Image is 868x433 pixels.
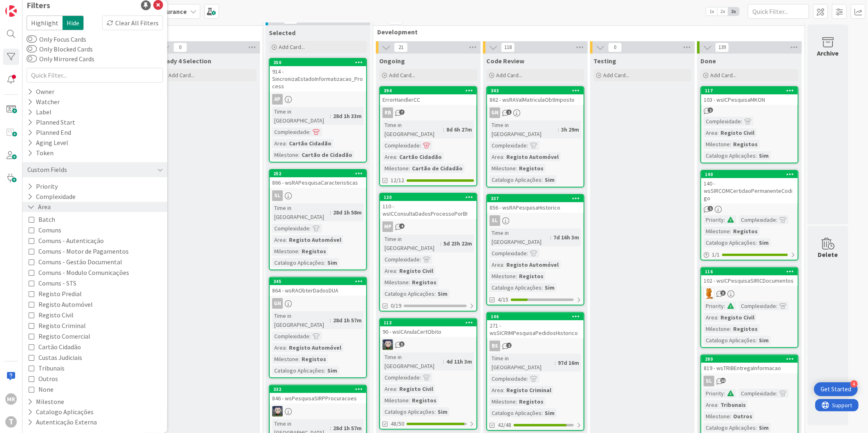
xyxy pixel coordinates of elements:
[29,331,90,341] button: Registo Comercial
[270,298,366,309] div: GN
[273,171,366,176] div: 252
[543,283,557,292] div: Sim
[776,301,777,310] span: :
[739,215,776,224] div: Complexidade
[700,267,799,348] a: 116102 - wsICPesquisaSIRICDocumentosRLPriority:Complexidade:Area:Registo CivilMilestone:RegistosC...
[27,202,51,212] button: Area
[487,195,584,202] div: 337
[272,343,286,352] div: Area
[704,215,724,224] div: Priority
[272,203,330,221] div: Time in [GEOGRAPHIC_DATA]
[391,301,401,310] span: 0/19
[444,125,474,134] div: 8d 6h 27m
[396,152,397,161] span: :
[391,176,404,185] span: 12/12
[503,152,504,161] span: :
[29,267,129,278] button: Comuns - Modulo Comunicações
[331,112,364,121] div: 28d 1h 33m
[487,313,584,320] div: 146
[440,239,441,248] span: :
[516,164,517,173] span: :
[383,141,420,150] div: Complexidade
[383,266,396,275] div: Area
[503,386,504,395] span: :
[38,363,65,373] span: Tribunais
[29,214,55,225] button: Batch
[704,288,714,299] img: RL
[272,107,330,125] div: Time in [GEOGRAPHIC_DATA]
[541,175,543,184] span: :
[287,343,343,352] div: Registo Automóvel
[397,384,435,393] div: Registo Civil
[383,221,393,232] div: MP
[720,290,726,296] span: 3
[517,272,546,281] div: Registos
[269,169,367,270] a: 252866 - wsRAPesquisaCaracteristicasSLTime in [GEOGRAPHIC_DATA]:28d 1h 58mComplexidade:Area:Regis...
[383,152,396,161] div: Area
[420,373,421,382] span: :
[380,194,477,219] div: 120110 - wsICConsultaDadosProcessoPorBI
[399,341,405,347] span: 3
[434,289,436,298] span: :
[527,141,528,150] span: :
[490,249,527,258] div: Complexidade
[38,352,82,363] span: Custas Judiciais
[701,87,798,94] div: 117
[756,238,757,247] span: :
[272,139,286,148] div: Area
[38,384,54,395] span: None
[29,288,82,299] button: Registo Predial
[487,87,584,105] div: 343862 - wsRAValMatriculaObtImposto
[757,238,771,247] div: Sim
[380,339,477,350] div: LS
[287,139,333,148] div: Cartão Cidadão
[543,175,557,184] div: Sim
[380,87,477,105] div: 394ErrorHandlerCC
[409,164,410,173] span: :
[701,171,798,203] div: 140140 - wsSIRCOMCertidaoPermanenteCodigo
[29,246,129,257] button: Comuns - Motor de Pagamentos
[29,341,81,352] button: Cartão Cidadão
[383,278,409,287] div: Milestone
[399,223,405,229] span: 4
[270,386,366,393] div: 332
[490,272,516,281] div: Milestone
[380,221,477,232] div: MP
[380,194,477,201] div: 120
[309,127,311,136] span: :
[379,86,477,186] a: 394ErrorHandlerCCRBTime in [GEOGRAPHIC_DATA]:8d 6h 27mComplexidade:Area:Cartão CidadãoMilestone:C...
[330,112,331,121] span: :
[272,127,309,136] div: Complexidade
[490,121,558,138] div: Time in [GEOGRAPHIC_DATA]
[490,164,516,173] div: Milestone
[380,201,477,219] div: 110 - wsICConsultaDadosProcessoPorBI
[27,68,163,83] input: Quick Filter...
[517,164,546,173] div: Registos
[701,178,798,203] div: 140 - wsSIRCOMCertidaoPermanenteCodigo
[287,235,343,244] div: Registo Automóvel
[487,107,584,118] div: GN
[270,386,366,404] div: 332846 - wsPesquisaSIRPProcuracoes
[490,107,500,118] div: GN
[272,247,298,256] div: Milestone
[29,352,82,363] button: Custas Judiciais
[701,363,798,373] div: 819 - wsTRIBEntregaInformacao
[441,239,474,248] div: 5d 23h 22m
[506,343,512,348] span: 2
[436,289,450,298] div: Sim
[409,278,410,287] span: :
[704,227,730,236] div: Milestone
[272,235,286,244] div: Area
[503,260,504,269] span: :
[490,141,527,150] div: Complexidade
[491,88,584,94] div: 343
[704,301,724,310] div: Priority
[396,266,397,275] span: :
[380,87,477,94] div: 394
[486,312,584,431] a: 146271 - wsSICRIMPesquisaPedidosHistoricoBSTime in [GEOGRAPHIC_DATA]:97d 16mComplexidade:Area:Reg...
[491,196,584,201] div: 337
[704,324,730,333] div: Milestone
[38,246,129,257] span: Comuns - Motor de Pagamentos
[29,363,65,373] button: Tribunais
[717,128,718,137] span: :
